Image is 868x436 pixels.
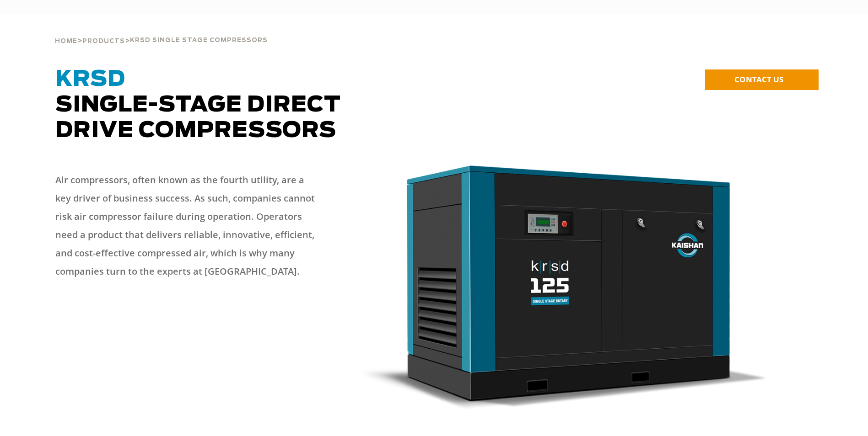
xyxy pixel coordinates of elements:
span: KRSD [55,69,125,90]
a: CONTACT US [705,69,819,90]
a: Products [82,37,125,45]
a: Home [55,37,77,45]
img: krsd125 [363,162,768,409]
div: > > [55,14,268,48]
span: Home [55,38,77,44]
p: Air compressors, often known as the fourth utility, are a key driver of business success. As such... [55,171,321,281]
span: CONTACT US [734,74,783,85]
span: Products [82,38,125,44]
span: Single-Stage Direct Drive Compressors [55,69,341,142]
span: krsd single stage compressors [130,37,268,43]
